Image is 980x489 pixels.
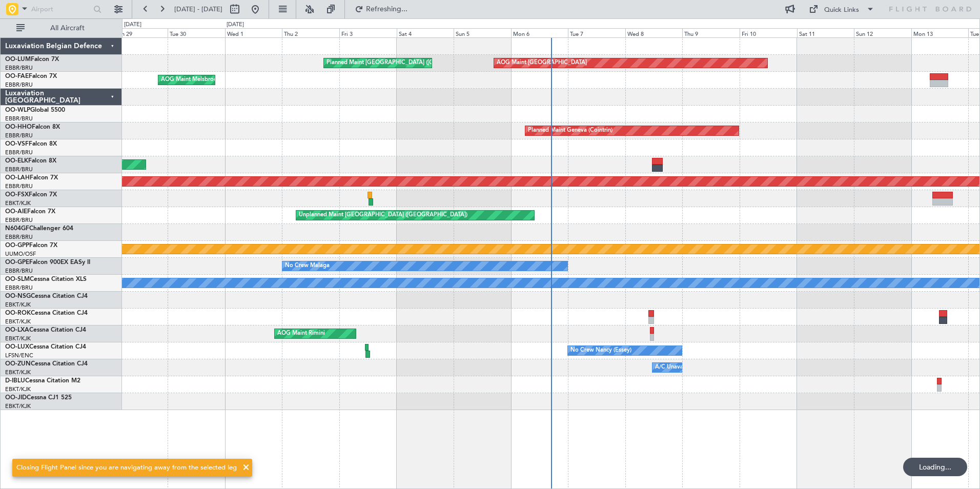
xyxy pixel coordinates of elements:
[5,327,86,333] a: OO-LXACessna Citation CJ4
[5,310,31,316] span: OO-ROK
[911,28,969,37] div: Mon 13
[5,64,33,72] a: EBBR/BRU
[497,55,587,71] div: AOG Maint [GEOGRAPHIC_DATA]
[5,284,33,292] a: EBBR/BRU
[740,28,797,37] div: Fri 10
[5,242,29,249] span: OO-GPP
[5,73,29,79] span: OO-FAE
[5,318,31,325] a: EBKT/KJK
[5,226,73,232] a: N604GFChallenger 604
[5,158,56,164] a: OO-ELKFalcon 8X
[5,192,57,198] a: OO-FSXFalcon 7X
[5,175,58,181] a: OO-LAHFalcon 7X
[5,395,27,401] span: OO-JID
[174,5,222,14] span: [DATE] - [DATE]
[5,344,29,350] span: OO-LUX
[625,28,683,37] div: Wed 8
[5,182,33,190] a: EBBR/BRU
[5,209,27,215] span: OO-AIE
[339,28,397,37] div: Fri 3
[5,402,31,410] a: EBKT/KJK
[168,28,225,37] div: Tue 30
[5,352,33,359] a: LFSN/ENC
[5,378,80,384] a: D-IBLUCessna Citation M2
[682,28,740,37] div: Thu 9
[5,276,87,282] a: OO-SLMCessna Citation XLS
[277,326,325,341] div: AOG Maint Rimini
[5,369,31,376] a: EBKT/KJK
[227,21,244,29] div: [DATE]
[454,28,511,37] div: Sun 5
[5,259,90,266] a: OO-GPEFalcon 900EX EASy II
[528,123,612,138] div: Planned Maint Geneva (Cointrin)
[31,2,90,17] input: Airport
[5,395,72,401] a: OO-JIDCessna CJ1 525
[5,107,30,113] span: OO-WLP
[5,124,32,130] span: OO-HHO
[5,149,33,156] a: EBBR/BRU
[299,208,467,223] div: Unplanned Maint [GEOGRAPHIC_DATA] ([GEOGRAPHIC_DATA])
[5,115,33,123] a: EBBR/BRU
[797,28,854,37] div: Sat 11
[5,124,60,130] a: OO-HHOFalcon 8X
[161,72,243,88] div: AOG Maint Melsbroek Air Base
[285,258,330,274] div: No Crew Malaga
[5,233,33,241] a: EBBR/BRU
[5,107,65,113] a: OO-WLPGlobal 5500
[655,360,819,375] div: A/C Unavailable [GEOGRAPHIC_DATA]-[GEOGRAPHIC_DATA]
[5,242,57,249] a: OO-GPPFalcon 7X
[5,344,86,350] a: OO-LUXCessna Citation CJ4
[511,28,568,37] div: Mon 6
[903,458,967,476] div: Loading...
[365,6,409,13] span: Refreshing...
[5,56,59,63] a: OO-LUMFalcon 7X
[11,20,111,36] button: All Aircraft
[5,267,33,275] a: EBBR/BRU
[5,301,31,309] a: EBKT/KJK
[5,158,28,164] span: OO-ELK
[5,293,88,299] a: OO-NSGCessna Citation CJ4
[5,335,31,342] a: EBKT/KJK
[854,28,911,37] div: Sun 12
[5,361,88,367] a: OO-ZUNCessna Citation CJ4
[5,192,29,198] span: OO-FSX
[225,28,282,37] div: Wed 1
[5,276,30,282] span: OO-SLM
[111,28,168,37] div: Mon 29
[5,259,29,266] span: OO-GPE
[326,55,512,71] div: Planned Maint [GEOGRAPHIC_DATA] ([GEOGRAPHIC_DATA] National)
[5,199,31,207] a: EBKT/KJK
[16,463,237,473] div: Closing Flight Panel since you are navigating away from the selected leg
[27,25,108,32] span: All Aircraft
[5,310,88,316] a: OO-ROKCessna Citation CJ4
[804,1,880,17] button: Quick Links
[568,28,625,37] div: Tue 7
[5,73,57,79] a: OO-FAEFalcon 7X
[5,361,31,367] span: OO-ZUN
[5,250,36,258] a: UUMO/OSF
[5,56,31,63] span: OO-LUM
[5,216,33,224] a: EBBR/BRU
[5,175,30,181] span: OO-LAH
[5,132,33,139] a: EBBR/BRU
[5,141,57,147] a: OO-VSFFalcon 8X
[570,343,631,358] div: No Crew Nancy (Essey)
[350,1,412,17] button: Refreshing...
[824,5,859,15] div: Quick Links
[5,166,33,173] a: EBBR/BRU
[5,385,31,393] a: EBKT/KJK
[5,81,33,89] a: EBBR/BRU
[5,378,25,384] span: D-IBLU
[397,28,454,37] div: Sat 4
[5,141,29,147] span: OO-VSF
[282,28,339,37] div: Thu 2
[5,226,29,232] span: N604GF
[5,209,55,215] a: OO-AIEFalcon 7X
[5,293,31,299] span: OO-NSG
[124,21,141,29] div: [DATE]
[5,327,29,333] span: OO-LXA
